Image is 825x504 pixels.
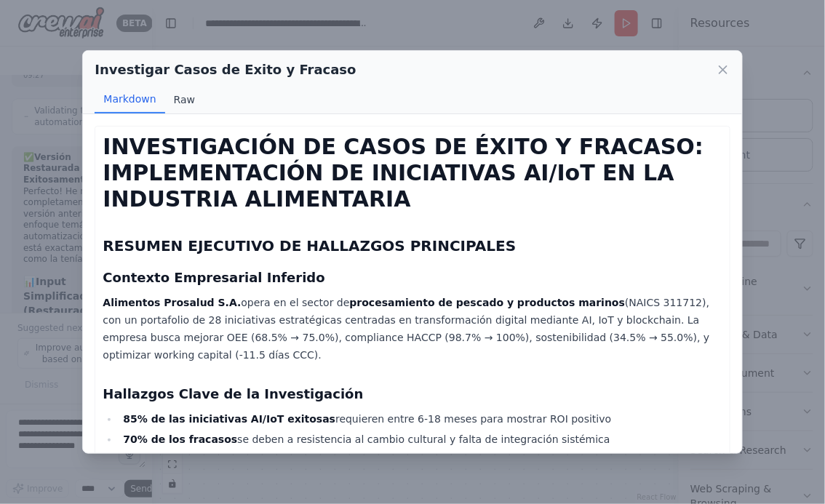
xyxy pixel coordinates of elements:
[103,297,241,308] strong: Alimentos Prosalud S.A.
[95,60,356,80] h2: Investigar Casos de Exito y Fracaso
[119,410,722,428] li: requieren entre 6-18 meses para mostrar ROI positivo
[95,86,164,113] button: Markdown
[103,134,722,212] h1: INVESTIGACIÓN DE CASOS DE ÉXITO Y FRACASO: IMPLEMENTACIÓN DE INICIATIVAS AI/IoT EN LA INDUSTRIA A...
[103,268,722,288] h3: Contexto Empresarial Inferido
[103,384,722,404] h3: Hallazgos Clave de la Investigación
[103,294,722,364] p: opera en el sector de (NAICS 311712), con un portafolio de 28 iniciativas estratégicas centradas ...
[119,451,722,468] li: presenta 60% de tasa de fracaso por complejidad técnica y adopción limitada
[119,431,722,448] li: se deben a resistencia al cambio cultural y falta de integración sistémica
[123,433,237,445] strong: 70% de los fracasos
[123,413,335,425] strong: 85% de las iniciativas AI/IoT exitosas
[350,297,626,308] strong: procesamiento de pescado y productos marinos
[165,86,204,113] button: Raw
[103,236,722,256] h2: RESUMEN EJECUTIVO DE HALLAZGOS PRINCIPALES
